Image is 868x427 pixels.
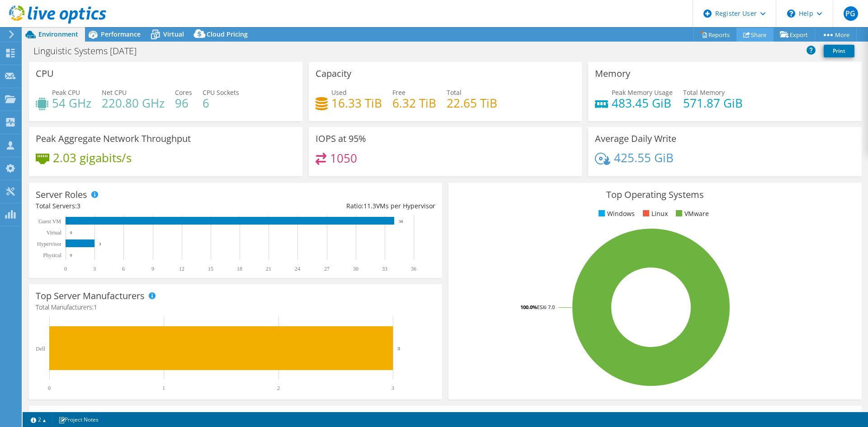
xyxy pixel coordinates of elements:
h3: Average Daily Write [595,134,676,144]
span: Peak Memory Usage [612,88,673,97]
text: 0 [70,253,72,258]
text: 9 [151,266,154,272]
h3: IOPS at 95% [316,134,366,144]
span: Virtual [163,30,184,38]
h3: Memory [595,69,630,79]
h4: 6.32 TiB [392,98,436,108]
text: 3 [397,346,400,351]
li: Windows [596,209,635,219]
text: Guest VM [38,218,61,225]
a: Project Notes [52,414,105,425]
h4: 220.80 GHz [102,98,165,108]
h4: 571.87 GiB [683,98,743,108]
span: 1 [94,303,97,311]
a: Share [736,28,774,42]
span: 11.3 [363,202,376,210]
h3: Peak Aggregate Network Throughput [36,134,191,144]
a: Export [773,28,815,42]
svg: \n [787,9,795,18]
h4: 54 GHz [52,98,91,108]
text: 27 [324,266,330,272]
h3: Server Roles [36,190,87,200]
span: PG [844,6,858,21]
text: Dell [36,346,45,352]
span: Total Memory [683,88,725,97]
text: 30 [353,266,359,272]
tspan: ESXi 7.0 [537,304,555,310]
text: 34 [399,219,403,224]
text: 1 [162,385,165,391]
span: Environment [38,30,78,38]
span: Total [447,88,462,97]
text: 6 [122,266,125,272]
text: 2 [277,385,280,391]
tspan: 100.0% [520,304,537,310]
h3: Top Operating Systems [455,190,855,200]
span: CPU Sockets [203,88,239,97]
h4: 2.03 gigabits/s [53,153,132,163]
span: Free [392,88,406,97]
text: 3 [99,242,101,246]
h4: 22.65 TiB [447,98,497,108]
text: 18 [237,266,242,272]
text: 15 [208,266,213,272]
text: Hypervisor [37,241,61,247]
span: Cloud Pricing [207,30,248,38]
h4: 96 [175,98,192,108]
a: Reports [693,28,737,42]
h3: CPU [36,69,54,79]
span: Performance [101,30,141,38]
span: 3 [77,202,80,210]
text: 12 [179,266,184,272]
text: 3 [392,385,394,391]
h4: 1050 [330,153,357,163]
text: 33 [382,266,387,272]
div: Total Servers: [36,201,236,211]
h4: 16.33 TiB [331,98,382,108]
li: VMware [674,209,709,219]
h3: Capacity [316,69,351,79]
h3: Top Server Manufacturers [36,291,145,301]
a: More [815,28,857,42]
text: Virtual [47,230,62,236]
h4: 6 [203,98,239,108]
a: Print [824,45,854,57]
h1: Linguistic Systems [DATE] [29,46,151,56]
h4: Total Manufacturers: [36,302,435,312]
text: 0 [70,230,72,235]
text: 3 [93,266,96,272]
span: Used [331,88,347,97]
h4: 425.55 GiB [614,153,674,163]
text: 0 [64,266,67,272]
span: Cores [175,88,192,97]
span: Net CPU [102,88,127,97]
text: 0 [48,385,51,391]
a: 2 [24,414,52,425]
text: 24 [295,266,300,272]
text: 21 [266,266,271,272]
h4: 483.45 GiB [612,98,673,108]
text: Physical [43,252,61,258]
div: Ratio: VMs per Hypervisor [236,201,435,211]
li: Linux [641,209,668,219]
text: 36 [411,266,416,272]
span: Peak CPU [52,88,80,97]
